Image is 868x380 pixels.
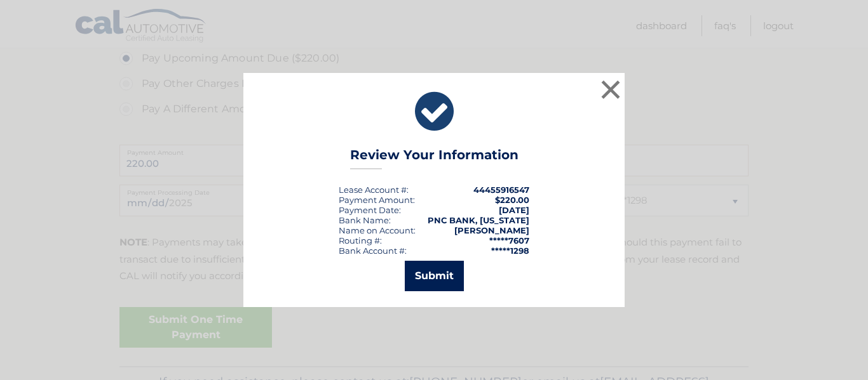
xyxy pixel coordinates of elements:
button: Submit [405,261,464,291]
div: Bank Account #: [339,246,407,256]
strong: 44455916547 [473,185,529,195]
div: Bank Name: [339,215,391,225]
div: Lease Account #: [339,185,409,195]
div: Payment Amount: [339,195,415,205]
strong: [PERSON_NAME] [454,225,529,235]
span: Payment Date [339,205,399,215]
h3: Review Your Information [350,147,519,169]
span: [DATE] [499,205,529,215]
div: Routing #: [339,235,382,246]
button: × [598,77,623,102]
div: Name on Account: [339,225,416,235]
span: $220.00 [495,195,529,205]
div: : [339,205,401,215]
strong: PNC BANK, [US_STATE] [428,215,529,225]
